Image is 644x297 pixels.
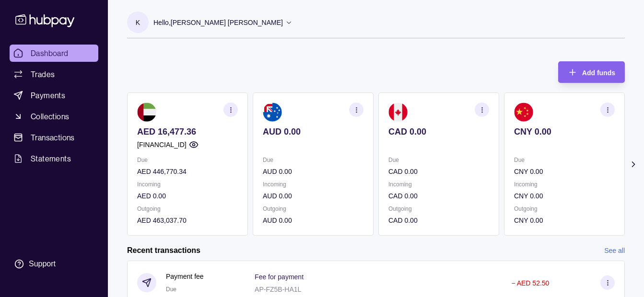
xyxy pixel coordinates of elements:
[29,259,56,269] div: Support
[604,245,625,256] a: See all
[388,126,489,137] p: CAD 0.00
[31,132,75,143] span: Transactions
[137,126,238,137] p: AED 16,477.36
[511,279,549,287] p: − AED 52.50
[388,166,489,177] p: CAD 0.00
[263,204,363,214] p: Outgoing
[514,191,615,201] p: CNY 0.00
[514,155,615,165] p: Due
[388,179,489,190] p: Incoming
[137,179,238,190] p: Incoming
[31,69,55,80] span: Trades
[263,215,363,226] p: AUD 0.00
[137,139,187,150] p: [FINANCIAL_ID]
[31,90,65,101] span: Payments
[137,166,238,177] p: AED 446,770.34
[166,286,176,293] span: Due
[10,129,98,146] a: Transactions
[514,126,615,137] p: CNY 0.00
[10,45,98,62] a: Dashboard
[514,179,615,190] p: Incoming
[255,273,304,281] p: Fee for payment
[10,87,98,104] a: Payments
[31,153,71,164] span: Statements
[263,103,282,122] img: au
[153,17,283,28] p: Hello, [PERSON_NAME] [PERSON_NAME]
[127,245,200,256] h2: Recent transactions
[558,61,625,83] button: Add funds
[263,155,363,165] p: Due
[137,191,238,201] p: AED 0.00
[388,155,489,165] p: Due
[263,191,363,201] p: AUD 0.00
[263,179,363,190] p: Incoming
[10,150,98,167] a: Statements
[166,271,204,282] p: Payment fee
[388,215,489,226] p: CAD 0.00
[514,215,615,226] p: CNY 0.00
[10,254,98,274] a: Support
[263,166,363,177] p: AUD 0.00
[137,204,238,214] p: Outgoing
[31,111,69,122] span: Collections
[10,108,98,125] a: Collections
[136,17,140,28] p: K
[10,66,98,83] a: Trades
[388,204,489,214] p: Outgoing
[514,204,615,214] p: Outgoing
[388,103,408,122] img: ca
[255,286,301,293] p: AP-FZ5B-HA1L
[514,103,533,122] img: cn
[582,69,615,77] span: Add funds
[137,215,238,226] p: AED 463,037.70
[263,126,363,137] p: AUD 0.00
[137,103,156,122] img: ae
[137,155,238,165] p: Due
[388,191,489,201] p: CAD 0.00
[31,47,69,59] span: Dashboard
[514,166,615,177] p: CNY 0.00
